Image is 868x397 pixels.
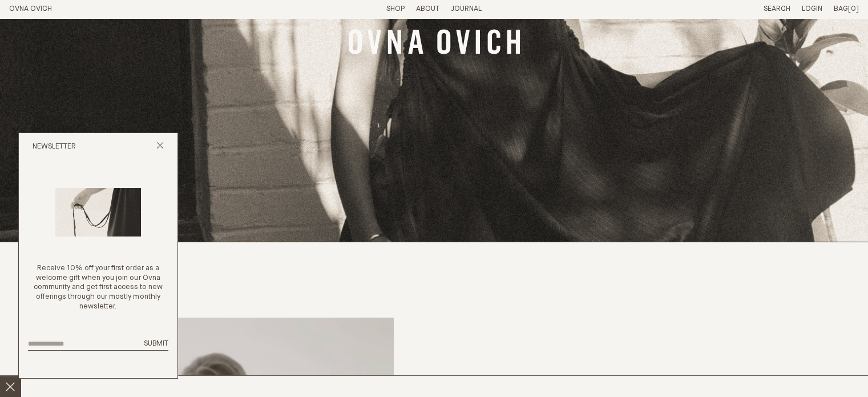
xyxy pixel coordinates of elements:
[416,5,439,14] summary: About
[349,29,520,58] a: Banner Link
[9,5,52,13] a: Home
[386,5,405,13] a: Shop
[144,339,168,349] button: Submit
[802,5,822,13] a: Login
[848,5,859,13] span: [0]
[834,5,848,13] span: Bag
[33,142,76,152] h2: Newsletter
[156,142,164,153] button: Close popup
[451,5,482,13] a: Journal
[28,264,168,312] p: Receive 10% off your first order as a welcome gift when you join our Ovna community and get first...
[144,340,168,347] span: Submit
[764,5,790,13] a: Search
